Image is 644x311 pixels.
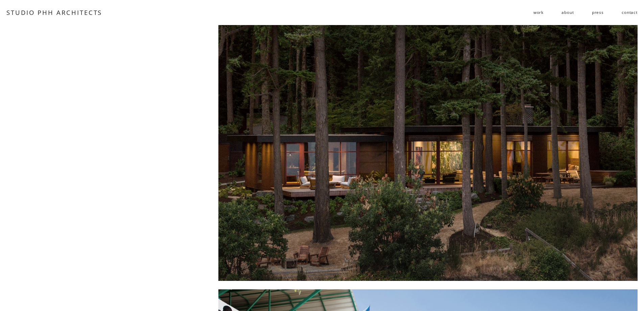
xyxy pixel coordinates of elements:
[6,8,102,17] a: STUDIO PHH ARCHITECTS
[562,7,574,18] a: about
[622,7,638,18] a: contact
[533,7,544,18] a: folder dropdown
[533,7,544,17] span: work
[592,7,604,18] a: press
